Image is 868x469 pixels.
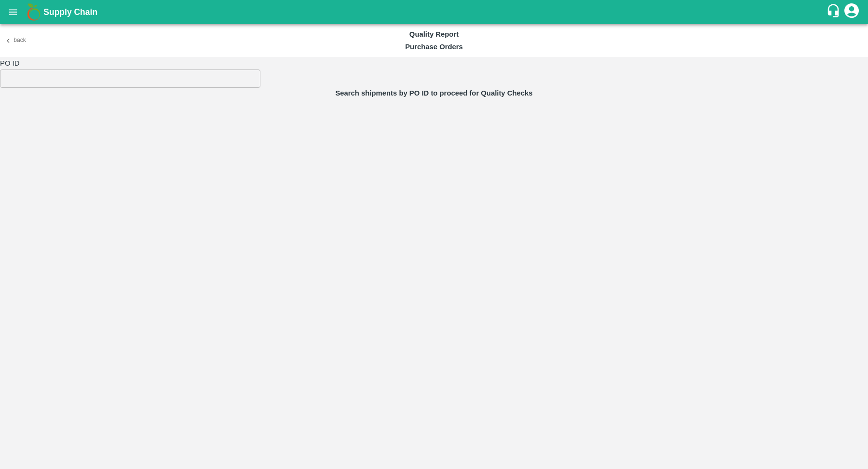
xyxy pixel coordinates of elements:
[2,1,24,23] button: open drawer
[43,5,826,19] a: Supply Chain
[335,89,532,97] b: Search shipments by PO ID to proceed for Quality Checks
[843,2,860,22] div: account of current user
[826,3,843,21] div: customer-support
[43,7,97,17] b: Supply Chain
[176,28,692,41] h6: Quality Report
[24,2,43,22] img: logo
[176,41,692,53] h6: Purchase Orders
